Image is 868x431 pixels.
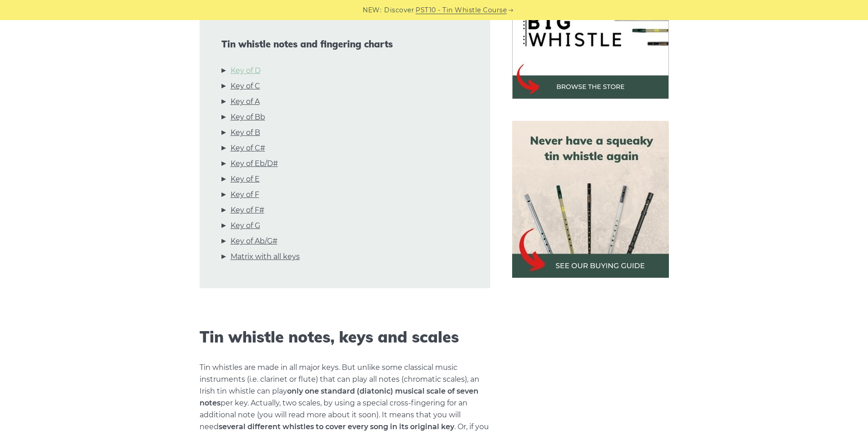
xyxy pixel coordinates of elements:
a: Key of A [231,96,260,108]
h2: Tin whistle notes, keys and scales [200,328,490,347]
a: Key of E [231,173,260,185]
a: Key of Bb [231,111,265,123]
a: Key of F# [231,204,264,216]
a: Matrix with all keys [231,251,300,263]
span: Discover [384,5,414,16]
a: Key of C# [231,142,265,154]
span: NEW: [363,5,381,16]
a: Key of G [231,220,260,232]
a: Key of B [231,127,260,139]
a: Key of F [231,189,259,201]
strong: only one standard (diatonic) musical scale of seven notes [200,387,478,407]
strong: several different whistles to cover every song in its original key [219,422,454,431]
a: Key of C [231,80,260,92]
a: Key of D [231,65,261,77]
a: PST10 - Tin Whistle Course [416,5,507,16]
a: Key of Eb/D# [231,158,278,170]
span: Tin whistle notes and fingering charts [221,39,468,50]
a: Key of Ab/G# [231,235,277,247]
img: tin whistle buying guide [512,121,669,278]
